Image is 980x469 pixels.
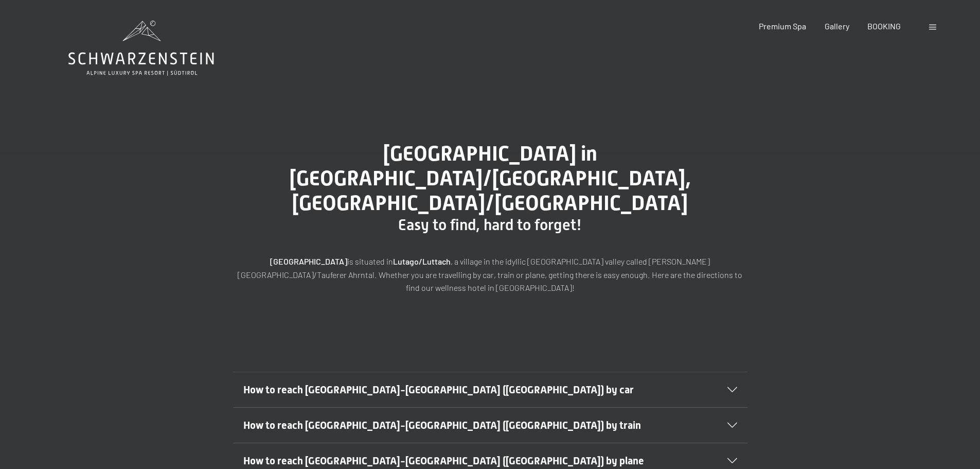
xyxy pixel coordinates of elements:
strong: [GEOGRAPHIC_DATA] [270,256,347,266]
a: Gallery [825,21,849,31]
strong: Lutago/Luttach [393,256,451,266]
span: [GEOGRAPHIC_DATA] in [GEOGRAPHIC_DATA]/[GEOGRAPHIC_DATA], [GEOGRAPHIC_DATA]/[GEOGRAPHIC_DATA] [290,142,691,215]
span: How to reach [GEOGRAPHIC_DATA]-[GEOGRAPHIC_DATA] ([GEOGRAPHIC_DATA]) by plane [243,455,644,467]
p: is situated in , a village in the idyllic [GEOGRAPHIC_DATA] valley called [PERSON_NAME][GEOGRAPHI... [233,255,747,294]
span: Easy to find, hard to forget! [398,216,582,234]
a: Premium Spa [759,21,806,31]
span: How to reach [GEOGRAPHIC_DATA]-[GEOGRAPHIC_DATA] ([GEOGRAPHIC_DATA]) by train [243,419,641,431]
a: BOOKING [867,21,901,31]
span: How to reach [GEOGRAPHIC_DATA]-[GEOGRAPHIC_DATA] ([GEOGRAPHIC_DATA]) by car [243,384,634,396]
